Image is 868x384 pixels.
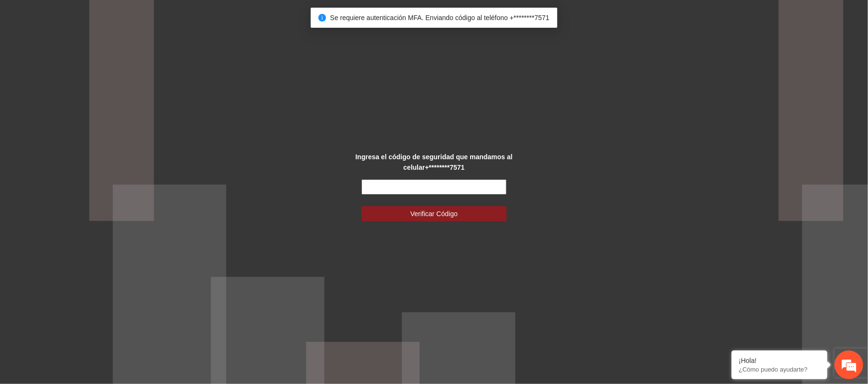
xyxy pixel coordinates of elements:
[56,128,132,224] span: Estamos en línea.
[318,14,326,22] span: info-circle
[361,206,506,221] button: Verificar Código
[5,261,182,295] textarea: Escriba su mensaje y pulse “Intro”
[410,208,458,219] span: Verificar Código
[157,5,180,28] div: Minimizar ventana de chat en vivo
[739,366,820,373] p: ¿Cómo puedo ayudarte?
[330,14,549,22] span: Se requiere autenticación MFA. Enviando código al teléfono +********7571
[355,153,512,171] strong: Ingresa el código de seguridad que mandamos al celular +********7571
[739,357,820,364] div: ¡Hola!
[50,49,161,61] div: Chatee con nosotros ahora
